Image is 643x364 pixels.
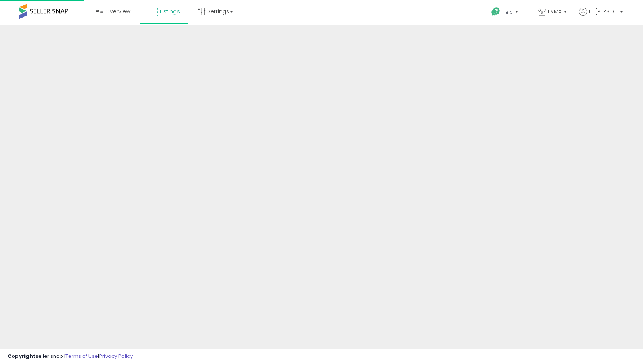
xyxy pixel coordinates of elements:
[589,8,618,15] span: Hi [PERSON_NAME]
[491,7,501,16] i: Get Help
[579,8,623,25] a: Hi [PERSON_NAME]
[105,8,130,15] span: Overview
[485,1,526,25] a: Help
[160,8,180,15] span: Listings
[503,9,513,15] span: Help
[548,8,561,15] span: LVMX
